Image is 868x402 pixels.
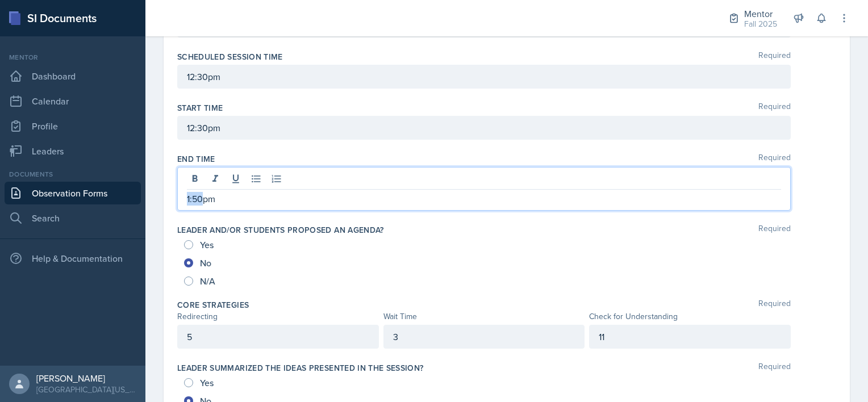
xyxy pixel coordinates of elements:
[758,224,791,236] span: Required
[5,140,141,162] a: Leaders
[758,362,791,374] span: Required
[187,330,369,344] p: 5
[200,257,211,269] span: No
[177,102,223,114] label: Start Time
[5,182,141,204] a: Observation Forms
[5,52,141,62] div: Mentor
[744,18,777,30] div: Fall 2025
[177,153,215,165] label: End Time
[200,275,215,287] span: N/A
[5,207,141,229] a: Search
[758,153,791,165] span: Required
[758,51,791,62] span: Required
[5,90,141,112] a: Calendar
[200,377,214,388] span: Yes
[187,121,781,135] p: 12:30pm
[758,299,791,311] span: Required
[177,299,249,311] label: Core Strategies
[36,384,136,395] div: [GEOGRAPHIC_DATA][US_STATE]
[744,7,777,20] div: Mentor
[5,115,141,137] a: Profile
[5,65,141,87] a: Dashboard
[5,247,141,270] div: Help & Documentation
[177,311,379,323] div: Redirecting
[393,330,575,344] p: 3
[589,311,791,323] div: Check for Understanding
[599,330,781,344] p: 11
[758,102,791,114] span: Required
[200,239,214,250] span: Yes
[187,192,781,206] p: 1:50pm
[177,51,283,62] label: Scheduled session time
[177,362,424,374] label: Leader summarized the ideas presented in the session?
[383,311,585,323] div: Wait Time
[187,70,781,83] p: 12:30pm
[36,372,136,384] div: [PERSON_NAME]
[177,224,384,236] label: Leader and/or students proposed an agenda?
[5,169,141,179] div: Documents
